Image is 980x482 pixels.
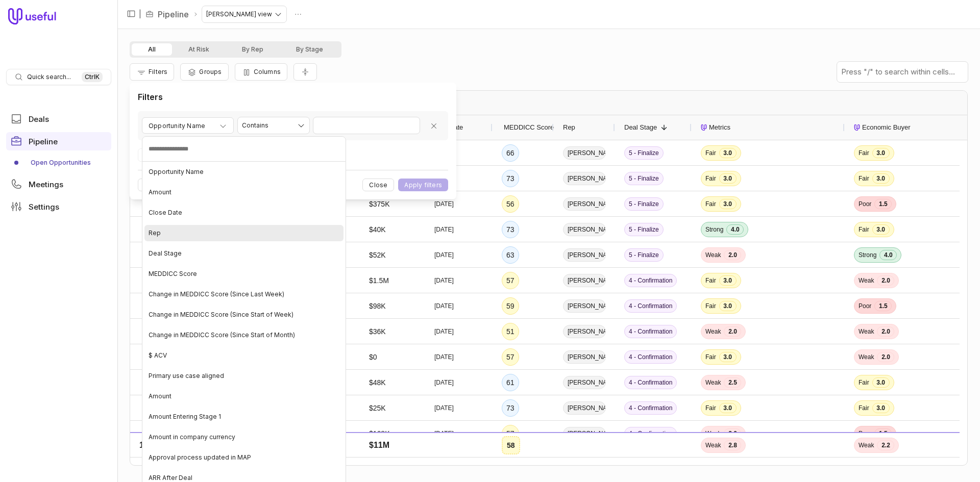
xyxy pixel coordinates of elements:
span: $ ACV [149,351,167,360]
span: Rep [149,229,161,237]
span: Change in MEDDICC Score (Since Start of Week) [149,311,293,319]
span: Amount [149,188,171,196]
span: Amount in company currency [149,433,235,441]
span: Primary use case aligned [149,372,224,380]
span: Amount Entering Stage 1 [149,413,221,421]
span: Close Date [149,209,182,217]
span: MEDDICC Score [149,270,197,278]
span: ARR After Deal [149,474,192,482]
span: Deal Stage [149,249,182,258]
span: Approval process updated in MAP [149,453,251,462]
span: Change in MEDDICC Score (Since Start of Month) [149,331,295,339]
span: Opportunity Name [149,168,204,176]
span: Change in MEDDICC Score (Since Last Week) [149,290,284,298]
span: Amount [149,392,171,400]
